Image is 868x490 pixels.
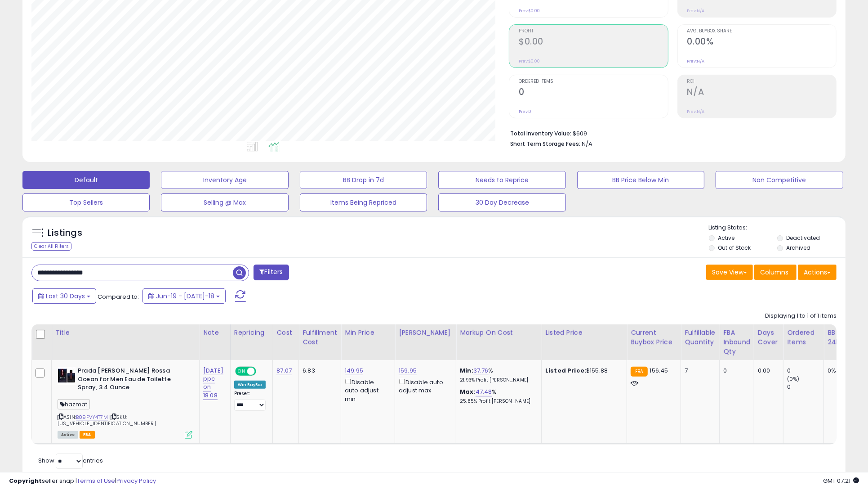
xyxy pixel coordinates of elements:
[460,377,534,383] p: 21.93% Profit [PERSON_NAME]
[48,227,82,239] h5: Listings
[399,328,452,337] div: [PERSON_NAME]
[631,367,647,377] small: FBA
[254,265,289,280] button: Filters
[460,367,534,383] div: %
[787,383,823,391] div: 0
[765,312,837,320] div: Displaying 1 to 1 of 1 items
[687,36,836,49] h2: 0.00%
[687,79,836,84] span: ROI
[303,328,337,347] div: Fulfillment Cost
[438,171,565,189] button: Needs to Reprice
[718,234,734,242] label: Active
[519,79,668,84] span: Ordered Items
[438,193,565,211] button: 30 Day Decrease
[687,8,705,13] small: Prev: N/A
[234,381,266,389] div: Win BuyBox
[345,377,388,403] div: Disable auto adjust min
[22,193,150,211] button: Top Sellers
[687,109,705,114] small: Prev: N/A
[787,367,823,375] div: 0
[276,328,295,337] div: Cost
[58,431,78,439] span: All listings currently available for purchase on Amazon
[38,456,103,465] span: Show: entries
[276,366,292,375] a: 87.07
[460,388,534,405] div: %
[758,328,779,347] div: Days Cover
[828,328,860,347] div: BB Share 24h.
[161,193,288,211] button: Selling @ Max
[460,328,538,337] div: Markup on Cost
[798,265,837,280] button: Actions
[236,368,247,375] span: ON
[58,367,192,438] div: ASIN:
[460,398,534,405] p: 25.85% Profit [PERSON_NAME]
[709,224,846,232] p: Listing States:
[476,387,492,396] a: 47.48
[723,328,750,356] div: FBA inbound Qty
[510,127,830,138] li: $609
[255,368,269,375] span: OFF
[706,265,753,280] button: Save View
[460,387,476,396] b: Max:
[823,477,859,485] span: 2025-08-18 07:21 GMT
[786,234,820,242] label: Deactivated
[545,328,623,337] div: Listed Price
[234,391,266,411] div: Preset:
[32,288,96,304] button: Last 30 Days
[723,367,747,375] div: 0
[519,87,668,99] h2: 0
[828,367,857,375] div: 0%
[78,367,187,394] b: Prada [PERSON_NAME] Rossa Ocean for Men Eau de Toilette Spray, 3.4 Ounce
[77,477,115,485] a: Terms of Use
[58,367,76,385] img: 31I3TjP1htL._SL40_.jpg
[300,171,427,189] button: BB Drop in 7d
[786,244,810,252] label: Archived
[58,399,90,409] span: hazmat
[456,324,542,360] th: The percentage added to the cost of goods (COGS) that forms the calculator for Min & Max prices.
[577,171,704,189] button: BB Price Below Min
[787,375,800,382] small: (0%)
[718,244,751,252] label: Out of Stock
[300,193,427,211] button: Items Being Repriced
[519,58,540,64] small: Prev: $0.00
[716,171,843,189] button: Non Competitive
[345,366,363,375] a: 149.95
[55,328,196,337] div: Title
[345,328,391,337] div: Min Price
[303,367,334,375] div: 6.83
[758,367,776,375] div: 0.00
[510,130,571,137] b: Total Inventory Value:
[9,477,156,486] div: seller snap | |
[116,477,156,485] a: Privacy Policy
[58,414,156,427] span: | SKU: [US_VEHICLE_IDENTIFICATION_NUMBER]
[754,265,797,280] button: Columns
[519,29,668,34] span: Profit
[399,366,417,375] a: 159.95
[22,171,150,189] button: Default
[545,366,586,375] b: Listed Price:
[46,292,85,301] span: Last 30 Days
[687,29,836,34] span: Avg. Buybox Share
[460,366,473,375] b: Min:
[545,367,620,375] div: $155.88
[519,8,540,13] small: Prev: $0.00
[76,414,108,421] a: B09FVY4T7M
[234,328,269,337] div: Repricing
[203,328,227,337] div: Note
[685,328,716,347] div: Fulfillable Quantity
[80,431,95,439] span: FBA
[98,292,139,301] span: Compared to:
[519,109,531,114] small: Prev: 0
[519,36,668,49] h2: $0.00
[156,292,214,301] span: Jun-19 - [DATE]-18
[161,171,288,189] button: Inventory Age
[685,367,712,375] div: 7
[31,242,71,251] div: Clear All Filters
[650,366,668,375] span: 156.45
[631,328,677,347] div: Current Buybox Price
[687,58,705,64] small: Prev: N/A
[399,377,449,395] div: Disable auto adjust max
[787,328,820,347] div: Ordered Items
[142,288,226,304] button: Jun-19 - [DATE]-18
[203,366,223,400] a: [DATE] ppc on 18.08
